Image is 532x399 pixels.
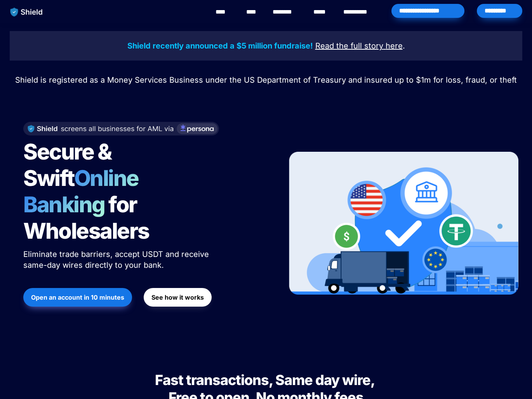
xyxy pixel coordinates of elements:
strong: Open an account in 10 minutes [31,293,124,301]
span: . [403,41,405,50]
a: Open an account in 10 minutes [23,284,132,311]
span: Shield is registered as a Money Services Business under the US Department of Treasury and insured... [15,75,517,85]
button: See how it works [144,288,212,307]
strong: See how it works [151,293,204,301]
img: website logo [7,4,47,20]
span: Secure & Swift [23,139,115,191]
button: Open an account in 10 minutes [23,288,132,307]
a: here [386,42,403,50]
span: Eliminate trade barriers, accept USDT and receive same-day wires directly to your bank. [23,250,211,270]
span: for Wholesalers [23,191,149,244]
a: See how it works [144,284,212,311]
a: Read the full story [315,42,383,50]
span: Online Banking [23,165,146,218]
strong: Shield recently announced a $5 million fundraise! [127,41,313,50]
u: Read the full story [315,41,383,50]
u: here [386,41,403,50]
